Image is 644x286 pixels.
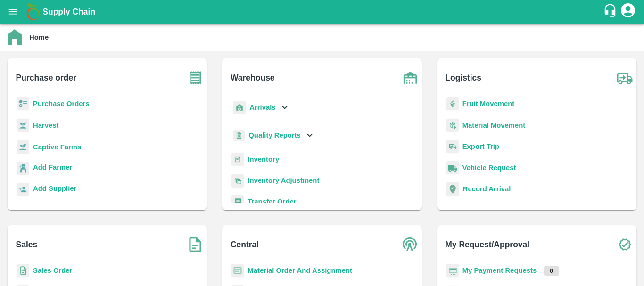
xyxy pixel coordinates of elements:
[33,122,58,129] a: Harvest
[17,183,29,196] img: supplier
[17,97,29,111] img: reciept
[248,177,319,184] a: Inventory Adjustment
[248,155,279,163] a: Inventory
[446,182,459,196] img: recordArrival
[29,33,49,41] b: Home
[33,100,90,107] a: Purchase Orders
[33,162,72,175] a: Add Farmer
[603,3,619,20] div: customer-support
[231,126,315,145] div: Quality Reports
[17,264,29,278] img: sales
[16,71,76,84] b: Purchase order
[24,2,42,21] img: logo
[33,267,72,274] a: Sales Order
[231,174,244,188] img: inventory
[248,131,301,139] b: Quality Reports
[231,195,244,209] img: whTransfer
[17,118,29,132] img: harvest
[233,101,246,114] img: whArrival
[613,66,636,90] img: truck
[619,2,636,22] div: account of current user
[446,161,459,175] img: vehicle
[33,163,72,171] b: Add Farmer
[462,122,526,129] a: Material Movement
[17,162,29,175] img: farmer
[231,153,244,166] img: whInventory
[33,143,81,151] a: Captive Farms
[446,140,459,154] img: delivery
[33,185,76,192] b: Add Supplier
[248,267,352,274] a: Material Order And Assignment
[463,185,511,193] a: Record Arrival
[231,238,259,251] b: Central
[462,100,515,107] a: Fruit Movement
[249,104,275,111] b: Arrivals
[183,233,207,256] img: soSales
[231,71,275,84] b: Warehouse
[8,29,22,45] img: home
[17,140,29,154] img: harvest
[398,233,422,256] img: central
[613,233,636,256] img: check
[42,5,603,18] a: Supply Chain
[445,71,481,84] b: Logistics
[462,164,516,172] a: Vehicle Request
[233,130,245,141] img: qualityReport
[544,266,559,276] p: 0
[462,267,537,274] a: My Payment Requests
[462,143,499,150] a: Export Trip
[231,264,244,278] img: centralMaterial
[2,1,24,23] button: open drawer
[42,7,95,16] b: Supply Chain
[33,183,76,196] a: Add Supplier
[231,97,290,118] div: Arrivals
[248,198,296,205] a: Transfer Order
[446,118,459,132] img: material
[446,97,459,111] img: fruit
[446,264,459,278] img: payment
[445,238,529,251] b: My Request/Approval
[183,66,207,90] img: purchase
[16,238,38,251] b: Sales
[398,66,422,90] img: warehouse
